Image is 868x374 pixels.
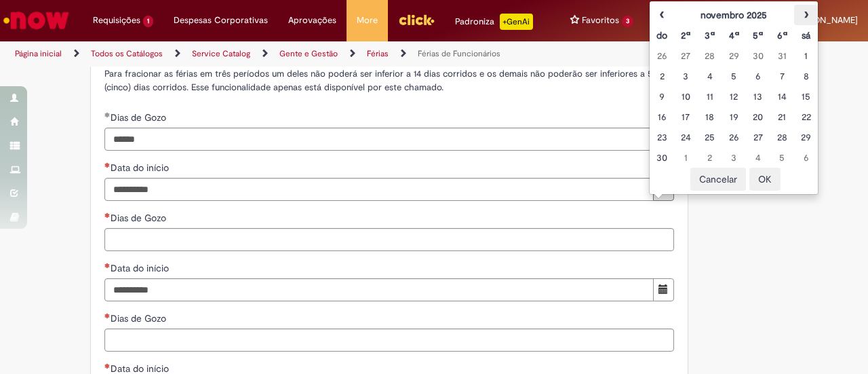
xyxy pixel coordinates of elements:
div: 30 October 2025 Thursday [653,151,670,164]
div: Escolher data [649,1,818,195]
div: 03 November 2025 Monday [726,151,743,164]
th: Segunda-feira [674,25,698,45]
div: 10 October 2025 Friday [677,90,694,103]
div: 04 October 2025 Saturday [701,69,718,83]
span: More [357,14,378,27]
div: 03 October 2025 Friday [677,69,694,83]
span: Dias de Gozo [111,111,169,124]
div: 16 October 2025 Thursday [653,110,670,124]
span: Necessários [104,313,111,318]
div: 27 October 2025 Monday [749,130,766,144]
th: Próximo mês [794,5,818,25]
div: Padroniza [455,14,533,30]
th: Sábado [794,25,818,45]
a: Todos os Catálogos [91,48,163,59]
button: Mostrar calendário para Data do início [653,278,674,301]
div: 06 October 2025 Monday [749,69,766,83]
div: 01 October 2025 Wednesday [797,49,814,62]
span: 3 [622,16,633,27]
div: 21 October 2025 Tuesday [773,110,790,124]
div: 06 November 2025 Thursday [797,151,814,164]
div: 20 October 2025 Monday [749,110,766,124]
span: Necessários [104,212,111,218]
div: 17 October 2025 Friday [677,110,694,124]
span: Dias de Gozo [111,312,169,324]
div: 28 September 2025 Sunday [701,49,718,62]
img: click_logo_yellow_360x200.png [398,10,435,30]
div: 26 October 2025 Sunday [726,130,743,144]
span: Requisições [93,14,140,27]
span: Data do início [111,162,172,174]
span: Dias de Gozo [111,212,169,224]
ul: Trilhas de página [10,41,568,67]
p: +GenAi [500,14,533,30]
a: Gente e Gestão [279,48,338,59]
div: 02 October 2025 Thursday [653,69,670,83]
div: 23 October 2025 Thursday [653,130,670,144]
button: OK [749,168,781,191]
th: Quinta-feira [746,25,770,45]
th: Sexta-feira [770,25,793,45]
div: 28 October 2025 Tuesday [773,130,790,144]
th: Mês anterior [650,5,673,25]
div: 09 October 2025 Thursday [653,90,670,103]
button: Cancelar [690,168,746,191]
div: 01 November 2025 Saturday [677,151,694,164]
a: Férias [367,48,389,59]
div: 18 October 2025 Saturday [701,110,718,124]
div: 07 October 2025 Tuesday [773,69,790,83]
span: Aprovações [288,14,336,27]
span: Para fracionar as férias em três períodos um deles não poderá ser inferior a 14 dias corridos e o... [104,68,652,93]
div: 27 September 2025 Saturday [677,49,694,62]
span: Obrigatório Preenchido [104,112,111,117]
div: 25 October 2025 Saturday [701,130,718,144]
div: 14 October 2025 Tuesday [773,90,790,103]
span: Necessários [104,363,111,369]
input: Data do início [104,278,654,301]
div: 15 October 2025 Wednesday [797,90,814,103]
div: 04 November 2025 Tuesday [749,151,766,164]
div: 01 October 2025 Wednesday [773,49,790,62]
div: 05 November 2025 Wednesday [773,151,790,164]
th: Terça-feira [698,25,722,45]
th: novembro 2025. Alternar mês [674,5,794,25]
span: 1 [143,16,153,27]
div: 08 October 2025 Wednesday [797,69,814,83]
div: 24 October 2025 Friday [677,130,694,144]
div: 29 September 2025 Monday [726,49,743,62]
a: Férias de Funcionários [418,48,500,59]
div: 12 October 2025 Sunday [726,90,743,103]
input: Dias de Gozo [104,128,674,151]
div: 11 October 2025 Saturday [701,90,718,103]
span: Despesas Corporativas [174,14,268,27]
input: Dias de Gozo [104,329,674,352]
span: Necessários [104,162,111,168]
input: Dias de Gozo [104,228,674,251]
input: Data do início [104,178,654,201]
div: 05 October 2025 Sunday [726,69,743,83]
span: Data do início [111,262,172,274]
div: 22 October 2025 Wednesday [797,110,814,124]
img: ServiceNow [1,7,71,34]
th: Domingo [650,25,673,45]
span: Necessários [104,263,111,268]
div: 13 October 2025 Monday [749,90,766,103]
div: 19 October 2025 Sunday [726,110,743,124]
a: Página inicial [15,48,62,59]
div: 29 October 2025 Wednesday [797,130,814,144]
span: Favoritos [582,14,619,27]
span: [PERSON_NAME] [789,14,858,26]
div: 30 September 2025 Tuesday [749,49,766,62]
th: Quarta-feira [722,25,746,45]
div: 26 September 2025 Friday [653,49,670,62]
div: 02 November 2025 Sunday [701,151,718,164]
a: Service Catalog [192,48,250,59]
